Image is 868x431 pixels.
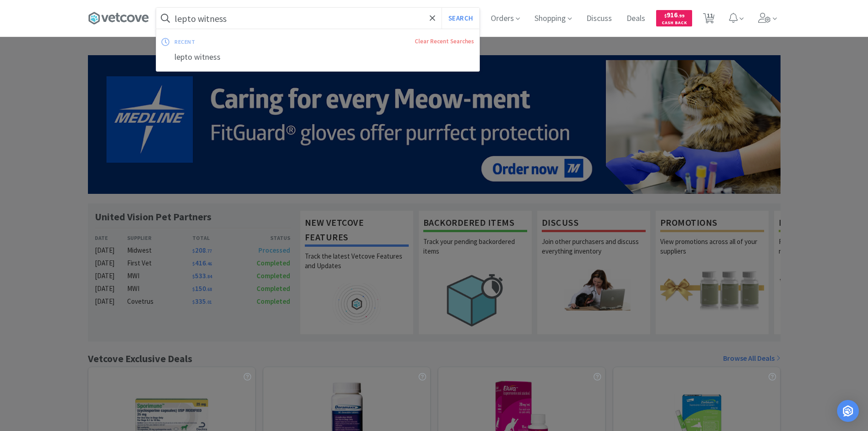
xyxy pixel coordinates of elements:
[664,13,667,19] span: $
[656,6,692,31] a: $916.99Cash Back
[583,15,616,23] a: Discuss
[442,8,479,29] button: Search
[156,8,479,29] input: Search by item, sku, manufacturer, ingredient, size...
[699,16,718,24] a: 11
[175,35,305,49] div: recent
[664,10,684,19] span: 916
[415,37,474,45] a: Clear Recent Searches
[662,21,687,26] span: Cash Back
[837,400,859,422] div: Open Intercom Messenger
[623,15,649,23] a: Deals
[156,49,479,66] div: lepto witness
[678,13,684,19] span: . 99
